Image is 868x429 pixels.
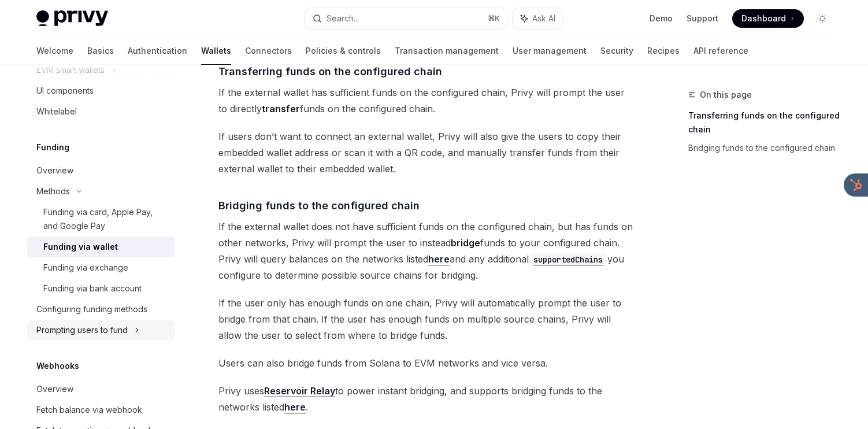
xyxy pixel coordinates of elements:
[218,219,635,283] span: If the external wallet does not have sufficient funds on the configured chain, but has funds on o...
[27,80,175,101] a: UI components
[218,84,635,117] span: If the external wallet has sufficient funds on the configured chain, Privy will prompt the user t...
[27,160,175,181] a: Overview
[600,37,633,65] a: Security
[36,140,69,154] h5: Funding
[36,359,79,373] h5: Webhooks
[36,302,147,316] div: Configuring funding methods
[741,13,786,24] span: Dashboard
[27,400,175,420] a: Fetch balance via webhook
[27,236,175,257] a: Funding via wallet
[529,253,607,266] code: supportedChains
[128,37,187,65] a: Authentication
[306,37,381,65] a: Policies & controls
[688,139,841,157] a: Bridging funds to the configured chain
[27,257,175,278] a: Funding via exchange
[650,13,673,24] a: Demo
[36,84,94,98] div: UI components
[36,403,142,417] div: Fetch balance via webhook
[218,64,442,79] span: Transferring funds on the configured chain
[43,240,118,254] div: Funding via wallet
[36,37,73,65] a: Welcome
[43,261,128,275] div: Funding via exchange
[245,37,292,65] a: Connectors
[395,37,499,65] a: Transaction management
[327,12,359,25] div: Search...
[513,8,563,29] button: Ask AI
[36,105,77,119] div: Whitelabel
[700,88,752,102] span: On this page
[532,13,555,24] span: Ask AI
[428,253,450,265] a: here
[27,202,175,236] a: Funding via card, Apple Pay, and Google Pay
[36,323,128,337] div: Prompting users to fund
[732,9,804,28] a: Dashboard
[36,184,70,198] div: Methods
[36,10,108,27] img: light logo
[201,37,231,65] a: Wallets
[27,379,175,400] a: Overview
[688,106,841,139] a: Transferring funds on the configured chain
[262,103,300,114] strong: transfer
[36,382,73,396] div: Overview
[264,385,335,397] a: Reservoir Relay
[218,128,635,177] span: If users don’t want to connect an external wallet, Privy will also give the users to copy their e...
[43,282,142,295] div: Funding via bank account
[218,295,635,343] span: If the user only has enough funds on one chain, Privy will automatically prompt the user to bridg...
[687,13,718,24] a: Support
[36,164,73,177] div: Overview
[218,355,635,371] span: Users can also bridge funds from Solana to EVM networks and vice versa.
[27,278,175,299] a: Funding via bank account
[513,37,587,65] a: User management
[529,253,607,265] a: supportedChains
[451,237,480,249] strong: bridge
[305,8,507,29] button: Search...⌘K
[27,101,175,122] a: Whitelabel
[647,37,680,65] a: Recipes
[813,9,832,28] button: Toggle dark mode
[488,14,500,23] span: ⌘ K
[43,205,168,233] div: Funding via card, Apple Pay, and Google Pay
[27,299,175,320] a: Configuring funding methods
[87,37,114,65] a: Basics
[218,198,420,213] span: Bridging funds to the configured chain
[693,37,748,65] a: API reference
[218,383,635,415] span: Privy uses to power instant bridging, and supports bridging funds to the networks listed .
[284,401,306,413] a: here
